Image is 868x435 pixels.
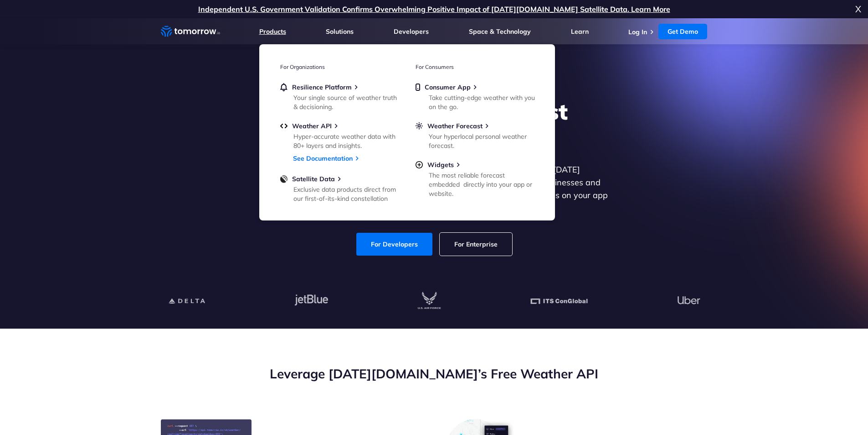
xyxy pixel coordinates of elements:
[356,233,432,256] a: For Developers
[658,24,707,39] a: Get Demo
[416,122,423,130] img: sun.svg
[416,161,534,196] a: WidgetsThe most reliable forecast embedded directly into your app or website.
[326,27,354,36] a: Solutions
[416,161,423,169] img: plus-circle.svg
[280,175,399,201] a: Satellite DataExclusive data products direct from our first-of-its-kind constellation
[416,83,534,110] a: Consumer AppTake cutting-edge weather with you on the go.
[429,132,535,150] div: Your hyperlocal personal weather forecast.
[427,122,483,130] span: Weather Forecast
[293,185,400,203] div: Exclusive data products direct from our first-of-its-kind constellation
[280,63,399,70] h3: For Organizations
[293,93,400,111] div: Your single source of weather truth & decisioning.
[427,161,454,169] span: Widgets
[292,122,332,130] span: Weather API
[198,5,670,14] a: Independent U.S. Government Validation Confirms Overwhelming Positive Impact of [DATE][DOMAIN_NAM...
[429,93,535,111] div: Take cutting-edge weather with you on the go.
[293,154,353,162] a: See Documentation
[280,122,288,130] img: api.svg
[429,171,535,198] div: The most reliable forecast embedded directly into your app or website.
[280,83,288,91] img: bell.svg
[258,98,610,152] h1: Explore the World’s Best Weather API
[280,83,399,110] a: Resilience PlatformYour single source of weather truth & decisioning.
[259,27,286,36] a: Products
[571,27,589,36] a: Learn
[440,233,512,256] a: For Enterprise
[292,83,352,91] span: Resilience Platform
[280,122,399,148] a: Weather APIHyper-accurate weather data with 80+ layers and insights.
[394,27,429,36] a: Developers
[280,175,288,183] img: satellite-data-menu.png
[416,122,534,148] a: Weather ForecastYour hyperlocal personal weather forecast.
[258,163,610,215] p: Get reliable and precise weather data through our free API. Count on [DATE][DOMAIN_NAME] for quic...
[293,132,400,150] div: Hyper-accurate weather data with 80+ layers and insights.
[292,175,335,183] span: Satellite Data
[161,25,220,38] a: Home link
[469,27,531,36] a: Space & Technology
[425,83,471,91] span: Consumer App
[628,28,647,36] a: Log In
[416,83,420,91] img: mobile.svg
[161,365,708,383] h2: Leverage [DATE][DOMAIN_NAME]’s Free Weather API
[416,63,534,70] h3: For Consumers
